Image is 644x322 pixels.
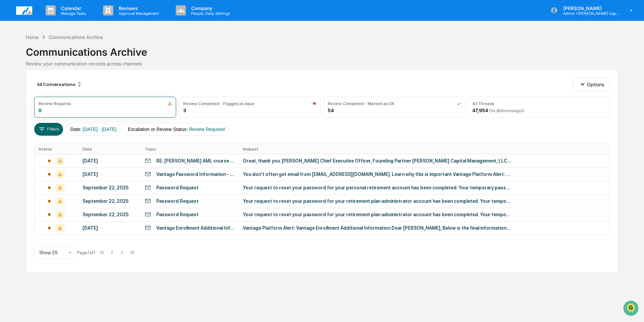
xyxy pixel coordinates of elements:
[243,185,511,190] div: Your request to reset your password for your personal retirement account has been completed. Your...
[239,144,609,154] th: Snippet
[78,144,141,154] th: Date
[168,101,172,106] img: icon
[186,11,233,16] p: People, Data, Settings
[34,79,85,90] div: All Conversations
[573,78,610,91] button: Options
[16,6,32,15] img: logo
[312,101,316,106] img: icon
[13,97,42,104] span: Data Lookup
[4,82,46,94] a: 🖐️Preclearance
[13,85,43,91] span: Preclearance
[56,11,90,16] p: Manage Tasks
[66,123,121,136] button: Date:[DATE] - [DATE]
[156,158,235,164] div: RE: [PERSON_NAME] AML course completed
[489,108,524,113] span: ( 54,864 messages)
[472,101,494,106] div: All Threads
[56,5,90,11] p: Calendar
[55,85,83,91] span: Attestations
[34,123,63,136] button: Filters
[243,172,511,177] div: You don't often get email from [EMAIL_ADDRESS][DOMAIN_NAME]. Learn why this is important Vantage ...
[558,11,620,16] p: Admin • [PERSON_NAME] Capital Management
[23,51,110,58] div: Start new chat
[156,172,235,177] div: Vantage Password Information - Vantage Platform Alert
[46,82,86,94] a: 🗄️Attestations
[243,158,511,164] div: Great, thank you. [PERSON_NAME] Chief Executive Officer, Founding Partner [PERSON_NAME] Capital M...
[472,107,524,113] div: 47,954
[243,198,511,204] div: Your request to reset your password for your retirement plan administrator account has been compl...
[77,250,96,255] div: Page 1 of 1
[183,101,254,106] div: Review Completed - Flagged as Issue
[156,225,235,231] div: Vantage Enrollment Additional Information - Vantage Platform Alert
[83,225,137,231] div: [DATE]
[49,34,103,40] div: Communications Archive
[7,98,12,103] div: 🔎
[83,158,137,164] div: [DATE]
[83,172,137,177] div: [DATE]
[83,198,137,204] div: September 22, 2025
[328,107,334,113] div: 54
[83,127,117,132] span: [DATE] - [DATE]
[243,212,511,217] div: Your request to reset your password for your retirement plan administrator account has been compl...
[4,95,45,107] a: 🔎Data Lookup
[39,107,42,113] div: 6
[457,101,461,106] img: icon
[558,5,620,11] p: [PERSON_NAME]
[47,113,81,119] a: Powered byPylon
[156,198,199,204] div: Password Request
[189,127,225,132] span: Review Required
[113,5,162,11] p: Reviews
[186,5,233,11] p: Company
[83,212,137,217] div: September 22, 2025
[35,144,78,154] th: Status
[156,185,199,190] div: Password Request
[67,114,81,119] span: Pylon
[23,58,85,63] div: We're available if you need us!
[114,53,122,61] button: Start new chat
[141,144,239,154] th: Topic
[328,101,394,106] div: Review Completed - Marked as OK
[113,11,162,16] p: Approval Management
[26,34,39,40] div: Home
[243,225,511,231] div: Vantage Platform Alert: Vantage Enrollment Additional Information Dear [PERSON_NAME], Below is th...
[26,61,618,66] div: Review your communication records across channels
[26,41,618,58] div: Communications Archive
[7,51,19,63] img: 1746055101610-c473b297-6a78-478c-a979-82029cc54cd1
[49,85,54,91] div: 🗄️
[39,101,71,106] div: Review Required
[623,300,641,318] iframe: Open customer support
[83,185,137,190] div: September 22, 2025
[183,107,186,113] div: 3
[7,14,122,25] p: How can we help?
[7,85,12,91] div: 🖐️
[123,123,229,136] button: Escalation or Review Status:Review Required
[156,212,199,217] div: Password Request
